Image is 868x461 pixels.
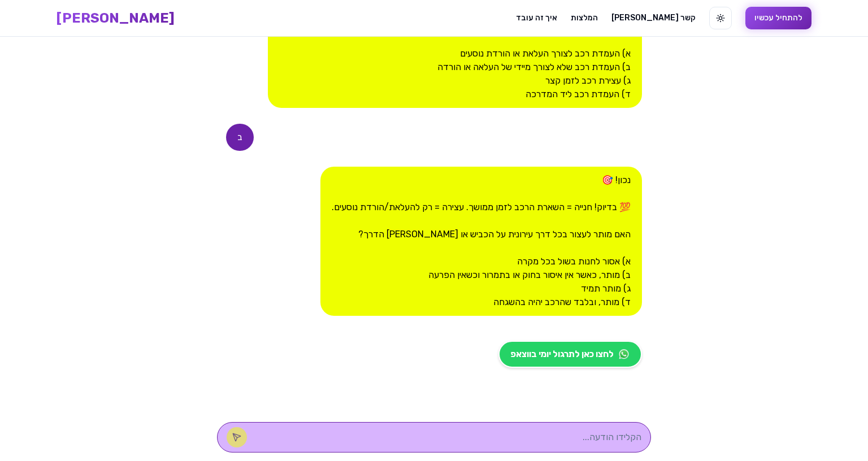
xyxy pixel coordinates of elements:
a: לחצו כאן לתרגול יומי בווצאפ [498,341,642,368]
span: לחצו כאן לתרגול יומי בווצאפ [511,347,614,361]
a: המלצות [571,12,598,24]
button: להתחיל עכשיו [745,7,811,29]
div: נכון! 🎯 💯 בדיוק! חנייה = השארת הרכב לזמן ממושך. עצירה = רק להעלאת/הורדת נוסעים. האם מותר לעצור בכ... [320,167,642,316]
a: [PERSON_NAME] קשר [611,12,696,24]
a: [PERSON_NAME] [57,9,175,27]
a: איך זה עובד [516,12,557,24]
div: ב [226,124,254,151]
